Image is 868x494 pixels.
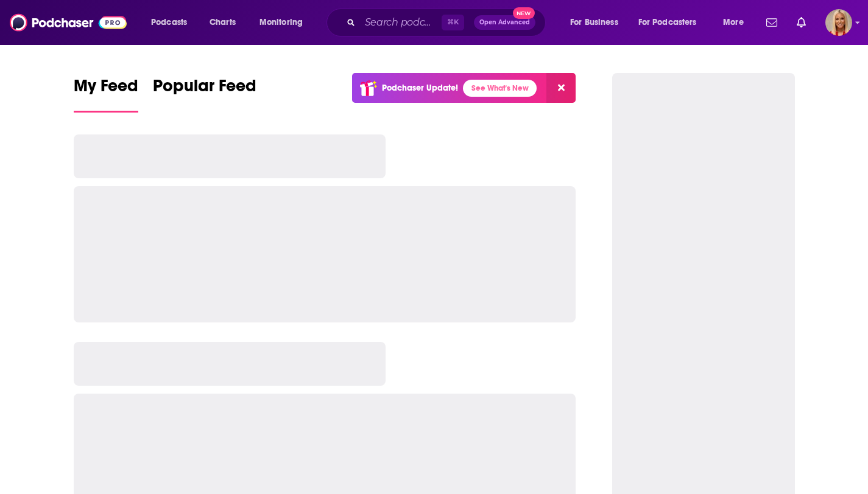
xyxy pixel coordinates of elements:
[360,13,442,32] input: Search podcasts, credits, & more...
[570,14,618,31] span: For Business
[74,75,138,103] span: My Feed
[251,13,319,32] button: open menu
[463,80,537,97] a: See What's New
[761,12,782,33] a: Show notifications dropdown
[153,75,256,103] span: Popular Feed
[153,75,256,113] a: Popular Feed
[210,14,236,31] span: Charts
[825,9,852,36] span: Logged in as KymberleeBolden
[202,13,243,32] a: Charts
[825,9,852,36] img: User Profile
[792,12,811,33] a: Show notifications dropdown
[151,14,187,31] span: Podcasts
[10,11,127,34] img: Podchaser - Follow, Share and Rate Podcasts
[723,14,744,31] span: More
[630,13,715,32] button: open menu
[382,83,458,93] p: Podchaser Update!
[513,7,535,19] span: New
[638,14,697,31] span: For Podcasters
[442,15,464,30] span: ⌘ K
[474,15,535,30] button: Open AdvancedNew
[143,13,203,32] button: open menu
[259,14,303,31] span: Monitoring
[74,75,138,113] a: My Feed
[338,9,557,37] div: Search podcasts, credits, & more...
[562,13,633,32] button: open menu
[715,13,759,32] button: open menu
[825,9,852,36] button: Show profile menu
[479,19,530,26] span: Open Advanced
